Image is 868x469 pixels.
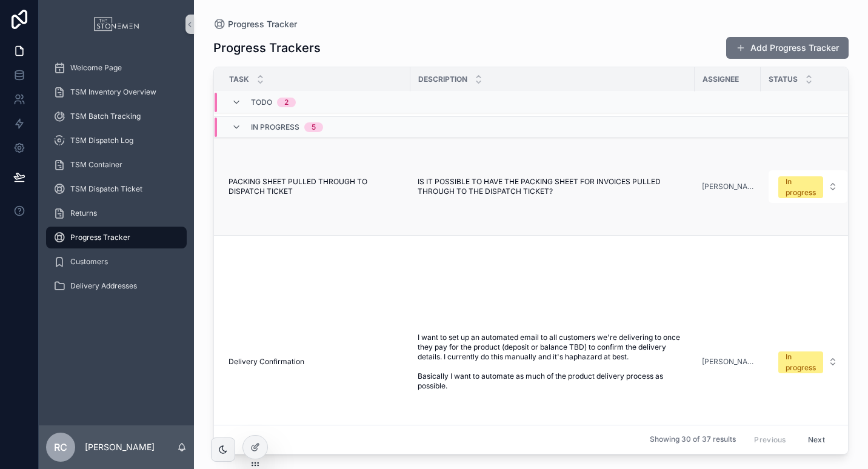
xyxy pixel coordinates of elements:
span: Returns [70,208,97,218]
span: Progress Tracker [70,233,130,242]
span: Delivery Addresses [70,281,137,291]
span: Task [229,75,249,84]
a: [PERSON_NAME] [702,182,753,191]
a: TSM Dispatch Log [46,130,187,151]
a: TSM Dispatch Ticket [46,178,187,200]
span: TSM Dispatch Ticket [70,184,142,194]
a: PACKING SHEET PULLED THROUGH TO DISPATCH TICKET [229,177,403,196]
span: Description [418,75,467,84]
span: TSM Batch Tracking [70,111,141,121]
span: Assignee [703,75,739,84]
span: Todo [251,98,272,107]
span: Welcome Page [70,63,122,73]
a: TSM Container [46,154,187,176]
span: Status [769,75,798,84]
a: TSM Batch Tracking [46,105,187,127]
div: 5 [312,122,316,132]
button: Select Button [769,345,847,378]
span: TSM Dispatch Log [70,136,133,145]
a: TSM Inventory Overview [46,81,187,103]
a: I want to set up an automated email to all customers we're delivering to once they pay for the pr... [418,333,687,391]
span: TSM Container [70,160,122,170]
span: TSM Inventory Overview [70,87,156,97]
a: Select Button [768,170,848,204]
div: scrollable content [39,48,194,313]
a: Select Button [768,345,848,379]
span: Progress Tracker [228,18,297,30]
img: App logo [87,15,145,34]
a: Progress Tracker [46,227,187,248]
button: Add Progress Tracker [726,37,849,59]
a: Delivery Addresses [46,275,187,297]
span: RC [54,440,67,454]
h1: Progress Trackers [213,39,321,56]
button: Select Button [769,170,847,203]
button: Next [800,430,833,449]
a: [PERSON_NAME] [702,357,753,367]
a: Welcome Page [46,57,187,79]
a: Delivery Confirmation [229,357,403,367]
a: Returns [46,202,187,224]
div: 2 [284,98,289,107]
div: In progress [786,176,816,198]
a: Customers [46,251,187,273]
a: Progress Tracker [213,18,297,30]
div: In progress [786,351,816,373]
p: [PERSON_NAME] [85,441,155,453]
a: IS IT POSSIBLE TO HAVE THE PACKING SHEET FOR INVOICES PULLED THROUGH TO THE DISPATCH TICKET? [418,177,687,196]
span: Customers [70,257,108,267]
span: In progress [251,122,299,132]
span: Delivery Confirmation [229,357,304,367]
span: Showing 30 of 37 results [650,435,736,445]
